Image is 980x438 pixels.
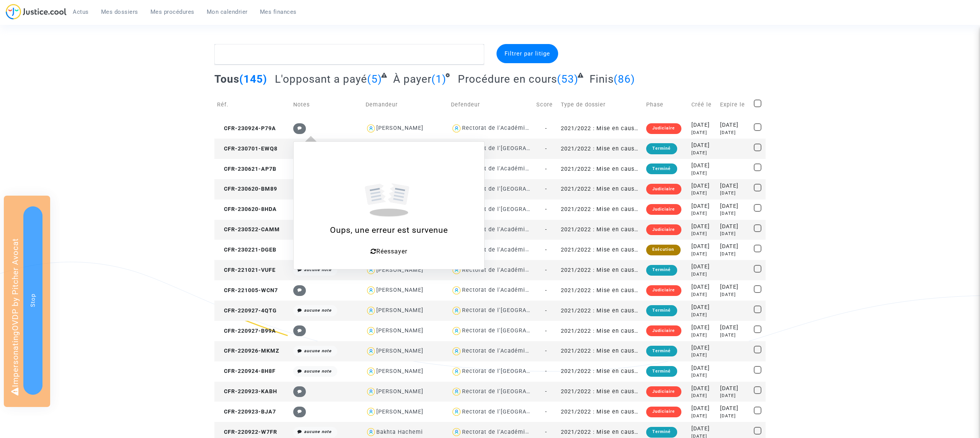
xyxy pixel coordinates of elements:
[691,344,715,352] div: [DATE]
[691,413,715,419] div: [DATE]
[646,224,681,235] div: Judiciaire
[691,222,715,231] div: [DATE]
[367,73,382,85] span: (5)
[558,139,644,159] td: 2021/2022 : Mise en cause de la responsabilité de l'Etat pour non remplacement des professeurs/en...
[691,210,715,217] div: [DATE]
[545,307,547,314] span: -
[239,73,267,85] span: (145)
[462,206,560,212] div: Rectorat de l'[GEOGRAPHIC_DATA]
[376,327,423,334] div: [PERSON_NAME]
[462,125,559,131] div: Rectorat de l'Académie de Créteil
[545,368,547,374] span: -
[720,291,748,298] div: [DATE]
[557,73,578,85] span: (53)
[691,372,715,379] div: [DATE]
[217,328,276,334] span: CFR-220927-B99A
[366,386,377,397] img: icon-user.svg
[505,50,550,57] span: Filtrer par litige
[217,267,276,273] span: CFR-221021-VUFE
[462,348,565,354] div: Rectorat de l'Académie de Toulouse
[646,305,677,316] div: Terminé
[691,242,715,251] div: [DATE]
[95,6,144,18] a: Mes dossiers
[462,287,559,293] div: Rectorat de l'Académie de Créteil
[451,386,462,397] img: icon-user.svg
[217,307,277,314] span: CFR-220927-4QTG
[646,163,677,174] div: Terminé
[376,409,423,415] div: [PERSON_NAME]
[217,226,280,233] span: CFR-230522-CAMM
[462,267,566,273] div: Rectorat de l'Académie de Bordeaux
[545,388,547,395] span: -
[646,184,681,194] div: Judiciaire
[644,91,689,118] td: Phase
[458,73,557,85] span: Procédure en cours
[214,91,291,118] td: Réf.
[720,242,748,251] div: [DATE]
[558,402,644,422] td: 2021/2022 : Mise en cause de la responsabilité de l'Etat pour non remplacement des professeurs/en...
[29,294,36,307] span: Stop
[462,368,560,374] div: Rectorat de l'[GEOGRAPHIC_DATA]
[720,210,748,217] div: [DATE]
[366,305,377,316] img: icon-user.svg
[691,182,715,190] div: [DATE]
[545,145,547,152] span: -
[431,73,446,85] span: (1)
[545,206,547,212] span: -
[646,427,677,438] div: Terminé
[462,307,560,314] div: Rectorat de l'[GEOGRAPHIC_DATA]
[691,283,715,291] div: [DATE]
[691,404,715,413] div: [DATE]
[366,325,377,337] img: icon-user.svg
[201,6,254,18] a: Mon calendrier
[545,125,547,132] span: -
[691,121,715,129] div: [DATE]
[462,388,560,395] div: Rectorat de l'[GEOGRAPHIC_DATA]
[691,230,715,237] div: [DATE]
[558,91,644,118] td: Type de dossier
[558,240,644,260] td: 2021/2022 : Mise en cause de la responsabilité de l'Etat pour non remplacement des professeurs/en...
[217,145,278,152] span: CFR-230701-EWQ8
[720,129,748,136] div: [DATE]
[217,186,277,192] span: CFR-230620-BM89
[376,348,423,354] div: [PERSON_NAME]
[67,6,95,18] a: Actus
[646,204,681,215] div: Judiciaire
[448,91,534,118] td: Defendeur
[545,409,547,415] span: -
[304,429,332,434] i: aucune note
[558,220,644,240] td: 2021/2022 : Mise en cause de la responsabilité de l'Etat pour non remplacement des professeurs/en...
[217,125,276,132] span: CFR-230924-P79A
[558,199,644,220] td: 2021/2022 : Mise en cause de la responsabilité de l'Etat pour non remplacement des professeurs/en...
[691,324,715,332] div: [DATE]
[376,388,423,395] div: [PERSON_NAME]
[451,406,462,417] img: icon-user.svg
[376,307,423,314] div: [PERSON_NAME]
[558,301,644,321] td: 2021/2022 : Mise en cause de la responsabilité de l'Etat pour non remplacement des professeurs/en...
[217,166,276,172] span: CFR-230621-AP7B
[217,206,277,212] span: CFR-230620-8HDA
[451,427,462,438] img: icon-user.svg
[545,267,547,273] span: -
[720,413,748,419] div: [DATE]
[291,91,363,118] td: Notes
[691,303,715,312] div: [DATE]
[545,348,547,354] span: -
[691,251,715,257] div: [DATE]
[462,145,560,152] div: Rectorat de l'[GEOGRAPHIC_DATA]
[366,366,377,377] img: icon-user.svg
[720,230,748,237] div: [DATE]
[23,206,42,395] button: Stop
[217,247,276,253] span: CFR-230221-DGEB
[451,325,462,337] img: icon-user.svg
[363,91,448,118] td: Demandeur
[545,226,547,233] span: -
[366,123,377,134] img: icon-user.svg
[376,287,423,293] div: [PERSON_NAME]
[217,287,278,294] span: CFR-221005-WCN7
[720,324,748,332] div: [DATE]
[691,392,715,399] div: [DATE]
[646,285,681,296] div: Judiciaire
[614,73,635,85] span: (86)
[720,392,748,399] div: [DATE]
